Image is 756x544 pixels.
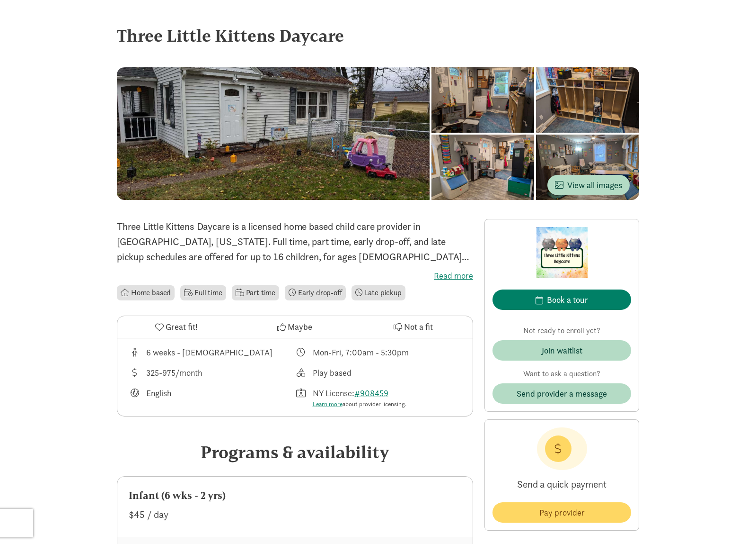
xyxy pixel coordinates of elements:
span: Great fit! [166,320,198,333]
li: Home based [117,285,175,300]
div: Three Little Kittens Daycare [117,23,639,48]
div: about provider licensing. [313,399,406,409]
button: Send provider a message [492,383,631,404]
span: Pay provider [539,506,585,519]
div: NY License: [313,387,406,409]
div: License number [295,387,462,409]
div: Mon-Fri, 7:00am - 5:30pm [313,346,409,359]
li: Part time [232,285,279,300]
li: Late pickup [352,285,405,300]
img: Provider logo [536,227,588,278]
button: Not a fit [354,316,473,338]
a: #908459 [354,388,388,399]
div: English [146,387,171,409]
div: $45 / day [129,507,461,522]
button: Maybe [236,316,354,338]
span: View all images [555,179,622,191]
div: This provider's education philosophy [295,366,462,379]
span: Send provider a message [517,387,607,400]
div: Languages taught [129,387,295,409]
div: Join waitlist [542,344,582,357]
button: Book a tour [492,290,631,310]
span: Maybe [288,320,312,333]
button: Join waitlist [492,340,631,361]
p: Send a quick payment [492,470,631,499]
div: Book a tour [547,293,588,306]
li: Full time [180,285,226,300]
div: Age range for children that this provider cares for [129,346,295,359]
div: Average tuition for this program [129,366,295,379]
p: Three Little Kittens Daycare is a licensed home based child care provider in [GEOGRAPHIC_DATA], [... [117,219,473,264]
button: View all images [547,175,630,195]
div: 325-975/month [146,366,202,379]
div: 6 weeks - [DEMOGRAPHIC_DATA] [146,346,273,359]
li: Early drop-off [285,285,346,300]
label: Read more [117,270,473,281]
p: Not ready to enroll yet? [492,325,631,336]
div: Play based [313,366,352,379]
div: Programs & availability [117,439,473,465]
button: Great fit! [117,316,236,338]
span: Not a fit [404,320,433,333]
a: Learn more [313,400,343,408]
p: Want to ask a question? [492,368,631,380]
div: Infant (6 wks - 2 yrs) [129,488,461,503]
div: Class schedule [295,346,462,359]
